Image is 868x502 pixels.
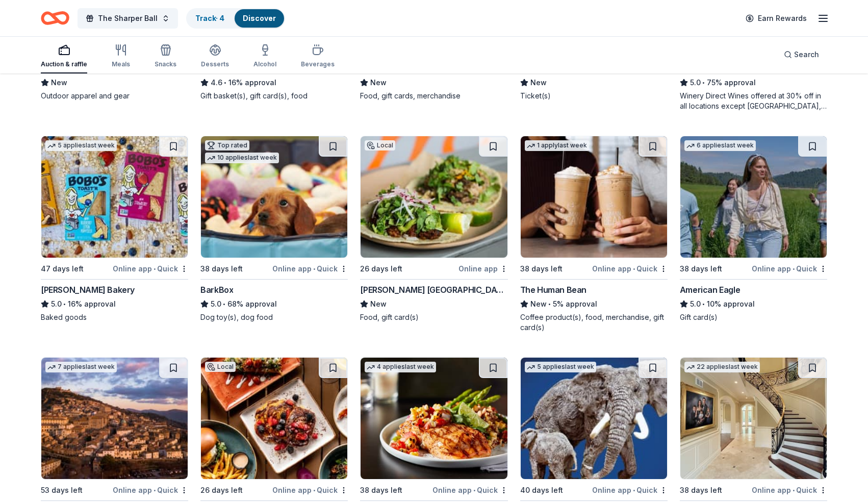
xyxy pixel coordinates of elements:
[473,486,475,494] span: •
[51,298,62,310] span: 5.0
[200,263,243,275] div: 38 days left
[45,362,117,372] div: 7 applies last week
[211,298,221,310] span: 5.0
[41,60,87,68] div: Auction & raffle
[680,77,827,89] div: 75% approval
[680,312,827,322] div: Gift card(s)
[365,362,436,372] div: 4 applies last week
[201,358,347,479] img: Image for UP on the Roof
[520,298,668,310] div: 5% approval
[41,6,69,30] a: Home
[702,79,705,87] span: •
[201,136,347,258] img: Image for BarkBox
[680,91,827,111] div: Winery Direct Wines offered at 30% off in all locations except [GEOGRAPHIC_DATA], [GEOGRAPHIC_DAT...
[200,284,233,296] div: BarkBox
[520,284,586,296] div: The Human Bean
[520,91,668,101] div: Ticket(s)
[521,358,667,479] img: Image for Foundation Michelangelo
[702,300,705,308] span: •
[41,298,188,310] div: 16% approval
[592,262,668,275] div: Online app Quick
[680,284,740,296] div: American Eagle
[633,265,635,273] span: •
[313,265,315,273] span: •
[680,263,722,275] div: 38 days left
[63,300,66,308] span: •
[548,300,551,308] span: •
[205,153,279,163] div: 10 applies last week
[200,77,348,89] div: 16% approval
[253,60,276,68] div: Alcohol
[200,91,348,101] div: Gift basket(s), gift card(s), food
[51,77,67,89] span: New
[520,263,563,275] div: 38 days left
[365,140,395,150] div: Local
[272,262,348,275] div: Online app Quick
[243,14,276,22] a: Discover
[370,298,387,310] span: New
[633,486,635,494] span: •
[223,300,226,308] span: •
[680,358,827,479] img: Image for Bradford Portraits
[680,484,722,496] div: 38 days left
[78,8,178,29] button: The Sharper Ball
[41,136,188,322] a: Image for Bobo's Bakery5 applieslast week47 days leftOnline app•Quick[PERSON_NAME] Bakery5.0•16% ...
[253,40,276,73] button: Alcohol
[224,79,227,87] span: •
[793,265,795,273] span: •
[41,312,188,322] div: Baked goods
[752,484,827,496] div: Online app Quick
[794,48,819,61] span: Search
[112,60,130,68] div: Meals
[525,362,596,372] div: 5 applies last week
[360,312,507,322] div: Food, gift card(s)
[360,263,402,275] div: 26 days left
[200,312,348,322] div: Dog toy(s), dog food
[41,358,188,479] img: Image for Hill Town Tours
[313,486,315,494] span: •
[113,262,188,275] div: Online app Quick
[360,484,402,496] div: 38 days left
[301,40,335,73] button: Beverages
[195,14,224,22] a: Track· 4
[690,298,701,310] span: 5.0
[361,358,507,479] img: Image for Firebirds Wood Fired Grill
[301,60,335,68] div: Beverages
[201,40,229,73] button: Desserts
[155,60,176,68] div: Snacks
[186,8,285,29] button: Track· 4Discover
[684,362,760,372] div: 22 applies last week
[592,484,668,496] div: Online app Quick
[520,484,563,496] div: 40 days left
[690,77,701,89] span: 5.0
[201,60,229,68] div: Desserts
[205,140,249,150] div: Top rated
[113,484,188,496] div: Online app Quick
[41,263,84,275] div: 47 days left
[432,484,508,496] div: Online app Quick
[458,262,508,275] div: Online app
[370,77,387,89] span: New
[680,136,827,322] a: Image for American Eagle6 applieslast week38 days leftOnline app•QuickAmerican Eagle5.0•10% appro...
[98,12,158,24] span: The Sharper Ball
[530,77,547,89] span: New
[739,9,813,28] a: Earn Rewards
[360,136,507,322] a: Image for Minero AtlantaLocal26 days leftOnline app[PERSON_NAME] [GEOGRAPHIC_DATA]NewFood, gift c...
[41,40,87,73] button: Auction & raffle
[112,40,130,73] button: Meals
[684,140,756,151] div: 6 applies last week
[211,77,222,89] span: 4.6
[41,91,188,101] div: Outdoor apparel and gear
[521,136,667,258] img: Image for The Human Bean
[361,136,507,258] img: Image for Minero Atlanta
[520,136,668,333] a: Image for The Human Bean1 applylast week38 days leftOnline app•QuickThe Human BeanNew•5% approval...
[776,44,827,65] button: Search
[525,140,589,151] div: 1 apply last week
[41,136,188,258] img: Image for Bobo's Bakery
[200,298,348,310] div: 68% approval
[41,484,83,496] div: 53 days left
[205,362,236,372] div: Local
[154,265,156,273] span: •
[45,140,117,151] div: 5 applies last week
[200,484,243,496] div: 26 days left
